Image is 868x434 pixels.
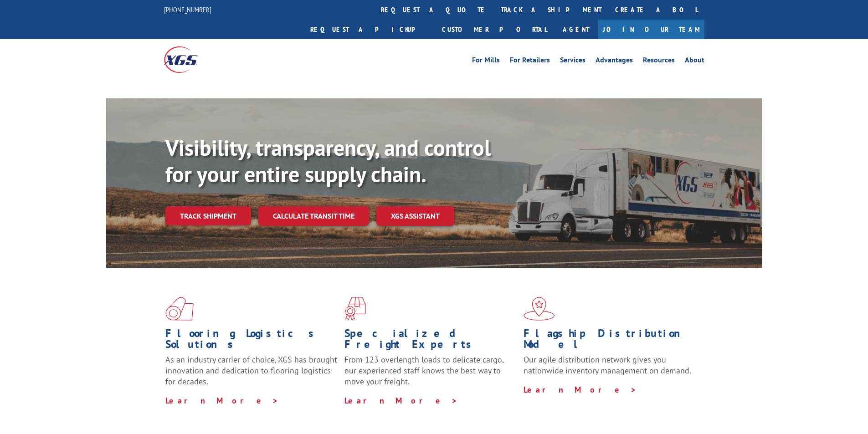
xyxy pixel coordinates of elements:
a: Join Our Team [598,20,704,39]
a: XGS ASSISTANT [376,206,454,226]
a: Learn More > [165,395,279,406]
a: [PHONE_NUMBER] [164,5,211,14]
a: For Retailers [510,56,550,66]
a: Agent [554,20,598,39]
img: xgs-icon-flagship-distribution-model-red [524,297,555,321]
a: Services [560,56,586,66]
a: Calculate transit time [258,206,369,226]
a: Request a pickup [303,20,435,39]
h1: Flooring Logistics Solutions [165,328,338,354]
b: Visibility, transparency, and control for your entire supply chain. [165,133,491,188]
h1: Specialized Freight Experts [344,328,517,354]
span: As an industry carrier of choice, XGS has brought innovation and dedication to flooring logistics... [165,354,337,387]
a: Resources [643,56,675,66]
span: Our agile distribution network gives you nationwide inventory management on demand. [524,354,691,376]
a: Learn More > [524,384,637,395]
a: Learn More > [344,395,458,406]
a: For Mills [472,56,500,66]
a: Track shipment [165,206,251,225]
img: xgs-icon-total-supply-chain-intelligence-red [165,297,194,321]
a: Customer Portal [435,20,554,39]
h1: Flagship Distribution Model [524,328,696,354]
a: About [685,56,704,66]
p: From 123 overlength loads to delicate cargo, our experienced staff knows the best way to move you... [344,354,517,395]
a: Advantages [596,56,633,66]
img: xgs-icon-focused-on-flooring-red [344,297,366,321]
